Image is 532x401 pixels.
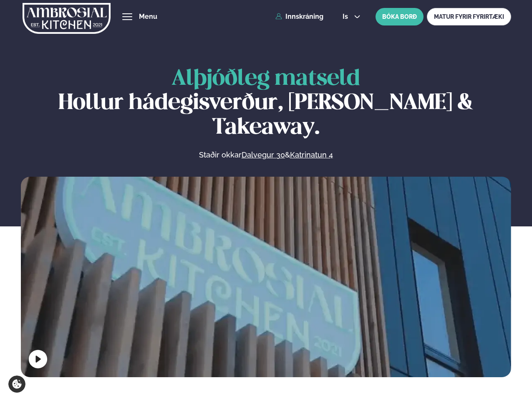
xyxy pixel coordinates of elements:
[108,150,424,160] p: Staðir okkar &
[21,67,511,140] h1: Hollur hádegisverður, [PERSON_NAME] & Takeaway.
[427,8,511,25] a: MATUR FYRIR FYRIRTÆKI
[343,13,350,20] span: is
[336,13,367,20] button: is
[23,1,111,36] img: logo
[275,13,323,20] a: Innskráning
[8,376,25,393] a: Cookie settings
[122,12,132,22] button: hamburger
[242,150,285,160] a: Dalvegur 30
[290,150,333,160] a: Katrinatun 4
[376,8,424,25] button: BÓKA BORÐ
[171,69,360,89] span: Alþjóðleg matseld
